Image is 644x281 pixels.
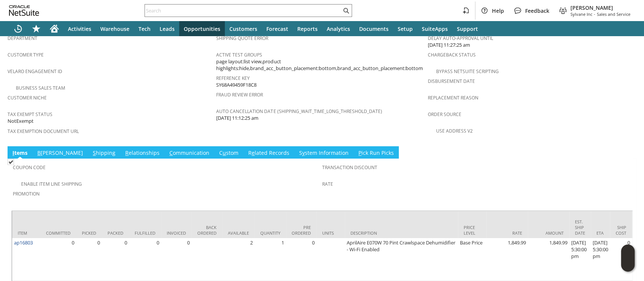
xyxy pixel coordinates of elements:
div: Units [322,230,339,236]
svg: Home [50,24,59,33]
td: AprilAire E070W 70 Pint Crawlspace Dehumidifier - Wi-Fi Enabled [345,238,458,281]
a: B[PERSON_NAME] [35,149,85,157]
a: Delay Auto-Approval Until [428,35,493,41]
a: Shipping Quote Error [216,35,268,41]
a: Business Sales Team [16,85,65,91]
div: Shortcuts [27,21,45,36]
span: I [12,149,14,156]
a: Support [452,21,483,36]
span: y [302,149,305,156]
div: Price Level [464,224,481,236]
span: Customers [229,25,257,32]
div: Invoiced [167,230,186,236]
a: Relationships [123,149,161,157]
span: - [594,11,595,17]
span: [DATE] 11:12:25 am [216,115,258,122]
span: SuiteApps [422,25,448,32]
a: SuiteApps [417,21,452,36]
td: [DATE] 5:30:00 pm [569,238,591,281]
span: C [169,149,173,156]
a: Use Address V2 [436,128,473,134]
svg: Recent Records [14,24,23,33]
a: Reports [293,21,322,36]
a: Chargeback Status [428,52,476,58]
svg: Shortcuts [32,24,41,33]
div: Picked [82,230,96,236]
div: Amount [533,230,564,236]
a: Related Records [246,149,291,157]
div: Available [228,230,249,236]
span: [DATE] 11:27:25 am [428,41,470,49]
span: Feedback [525,7,549,14]
a: Disbursement Date [428,78,475,84]
a: Pick Run Picks [357,149,396,157]
a: System Information [297,149,350,157]
svg: logo [9,5,39,16]
span: e [252,149,255,156]
a: Reference Key [216,75,250,81]
a: Transaction Discount [322,164,377,171]
span: Reports [297,25,318,32]
span: Forecast [266,25,288,32]
a: Active Test Groups [216,52,262,58]
a: ap16803 [14,239,33,246]
span: R [125,149,129,156]
div: Quantity [260,230,280,236]
a: Forecast [262,21,293,36]
div: Est. Ship Date [575,219,585,236]
a: Warehouse [96,21,134,36]
td: 1,849.99 [486,238,528,281]
td: 0 [161,238,192,281]
a: Communication [168,149,211,157]
span: page layout:list view,product highlights:hide,brand_acc_button_placement:bottom,brand_acc_button_... [216,58,424,72]
div: Description [350,230,452,236]
span: Opportunities [184,25,220,32]
a: Bypass NetSuite Scripting [436,68,499,75]
a: Unrolled view on [623,148,632,157]
span: Leads [160,25,175,32]
td: 0 [40,238,76,281]
td: 1 [255,238,286,281]
a: Coupon Code [13,164,46,171]
span: Sales and Service [597,11,630,17]
td: [DATE] 5:30:00 pm [591,238,610,281]
td: 1,849.99 [528,238,569,281]
a: Opportunities [179,21,225,36]
a: Order Source [428,111,461,118]
span: Sylvane Inc [570,11,592,17]
a: Customer Niche [8,95,47,101]
a: Customer Type [8,52,44,58]
img: Checked [8,159,14,165]
a: Recent Records [9,21,27,36]
svg: Search [341,6,350,15]
td: 0 [76,238,102,281]
span: B [37,149,41,156]
td: Base Price [458,238,486,281]
a: Leads [155,21,179,36]
span: Warehouse [100,25,129,32]
div: Fulfilled [135,230,155,236]
a: Tax Exempt Status [8,111,52,118]
div: ETA [596,230,604,236]
span: Analytics [327,25,350,32]
a: Items [11,149,29,157]
span: P [358,149,361,156]
td: 0 [286,238,317,281]
td: 2 [222,238,255,281]
span: SY68A49459F18C8 [216,81,257,89]
a: Custom [217,149,240,157]
iframe: Click here to launch Oracle Guided Learning Help Panel [621,244,635,272]
a: Replacement reason [428,95,478,101]
td: 0 [102,238,129,281]
a: Promotion [13,191,40,197]
div: Packed [108,230,123,236]
a: Auto Cancellation Date (shipping_wait_time_long_threshold_date) [216,108,382,115]
div: Ship Cost [616,224,626,236]
span: Tech [138,25,151,32]
div: Back Ordered [197,224,217,236]
a: Analytics [322,21,355,36]
div: Rate [492,230,522,236]
a: Home [45,21,63,36]
a: Setup [393,21,417,36]
td: 0 [129,238,161,281]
